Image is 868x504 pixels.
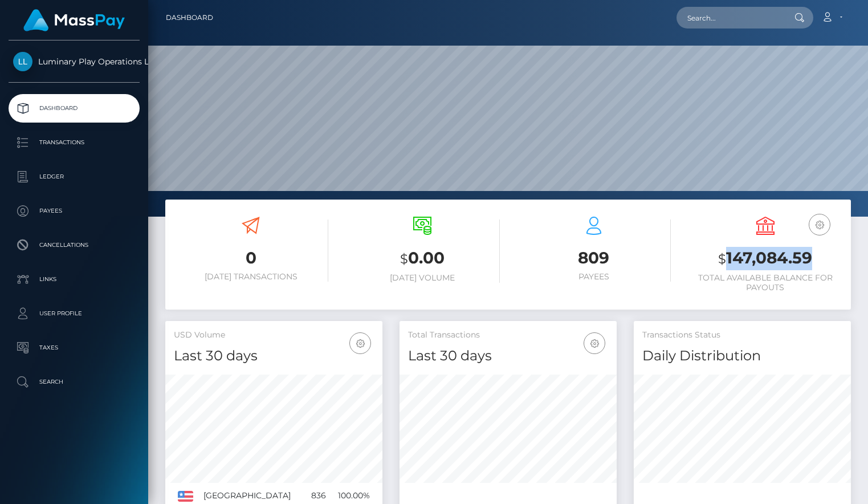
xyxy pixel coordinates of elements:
[13,339,135,356] p: Taxes
[677,7,784,29] input: Search...
[178,491,193,501] img: US.png
[13,52,32,71] img: Luminary Play Operations Limited
[345,247,500,270] h3: 0.00
[9,334,140,362] a: Taxes
[13,305,135,322] p: User Profile
[9,299,140,328] a: User Profile
[688,273,842,292] h6: Total Available Balance for Payouts
[9,94,140,123] a: Dashboard
[174,330,374,341] h5: USD Volume
[174,247,328,269] h3: 0
[718,251,726,267] small: $
[9,162,140,191] a: Ledger
[13,202,135,220] p: Payees
[9,56,140,67] span: Luminary Play Operations Limited
[174,346,374,366] h4: Last 30 days
[408,330,608,341] h5: Total Transactions
[13,100,135,117] p: Dashboard
[688,247,842,270] h3: 147,084.59
[642,346,842,366] h4: Daily Distribution
[642,330,842,341] h5: Transactions Status
[166,6,213,30] a: Dashboard
[23,9,125,31] img: MassPay Logo
[9,197,140,225] a: Payees
[174,272,328,282] h6: [DATE] Transactions
[9,265,140,294] a: Links
[13,134,135,151] p: Transactions
[13,373,135,391] p: Search
[400,251,408,267] small: $
[9,128,140,157] a: Transactions
[13,237,135,254] p: Cancellations
[13,168,135,185] p: Ledger
[9,231,140,259] a: Cancellations
[517,272,671,282] h6: Payees
[9,368,140,396] a: Search
[517,247,671,269] h3: 809
[13,271,135,288] p: Links
[408,346,608,366] h4: Last 30 days
[345,273,500,283] h6: [DATE] Volume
